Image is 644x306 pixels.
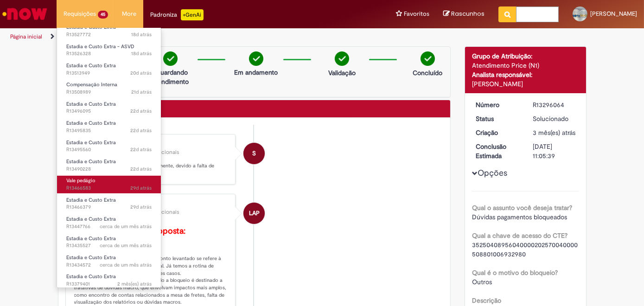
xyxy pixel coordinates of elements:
time: 08/08/2025 10:52:37 [117,280,152,287]
span: 22d atrás [130,146,152,153]
time: 08/09/2025 12:47:22 [130,146,152,153]
img: check-circle-green.png [249,51,263,66]
div: Analista responsável: [472,70,579,79]
span: Estadia e Custo Extra [66,101,116,108]
span: R13379401 [66,280,152,288]
time: 01/09/2025 09:25:10 [130,185,152,191]
span: 45 [98,11,108,19]
span: Estadia e Custo Extra [66,158,116,165]
dt: Status [469,114,526,123]
span: Estadia e Custo Extra - ASVD [66,43,134,50]
span: R13466379 [66,204,152,211]
p: +GenAi [181,9,204,20]
span: R13526328 [66,50,152,57]
time: 12/09/2025 13:55:09 [131,31,152,38]
a: Rascunhos [443,10,485,19]
img: check-circle-green.png [163,51,178,66]
p: Validação [328,68,356,77]
button: Pesquisar [498,6,516,22]
span: 3 mês(es) atrás [533,128,575,137]
b: Qual a chave de acesso do CTE? [472,231,567,240]
b: Qual o assunto você deseja tratar? [472,204,572,212]
div: Atendimento Price (N1) [472,61,579,70]
time: 09/09/2025 16:09:05 [131,89,152,96]
span: Favoritos [404,9,429,19]
span: Estadia e Custo Extra [66,62,116,69]
div: Solucionado [533,114,576,123]
ul: Requisições [57,28,161,288]
span: 18d atrás [131,31,152,38]
span: S [252,142,256,165]
span: R13447766 [66,223,152,230]
span: Estadia e Custo Extra [66,139,116,146]
div: R13296064 [533,100,576,109]
time: 08/09/2025 13:08:41 [130,127,152,134]
div: Grupo de Atribuição: [472,51,579,61]
span: 35250408956040000202570040000508801006932980 [472,241,578,258]
a: Aberto R13495560 : Estadia e Custo Extra [57,138,161,155]
a: Aberto R13496095 : Estadia e Custo Extra [57,99,161,116]
div: System [243,143,265,164]
span: 20d atrás [130,70,152,76]
a: Aberto R13490228 : Estadia e Custo Extra [57,157,161,174]
span: R13496095 [66,108,152,115]
div: [PERSON_NAME] [472,79,579,89]
span: R13495835 [66,127,152,134]
span: R13466583 [66,185,152,192]
time: 10/09/2025 10:54:27 [130,70,152,76]
p: Concluído [413,68,442,77]
span: 21d atrás [131,89,152,96]
span: Estadia e Custo Extra [66,120,116,127]
p: Em andamento [234,68,278,77]
span: Estadia e Custo Extra [66,273,116,280]
img: ServiceNow [1,5,49,23]
a: Aberto R13495835 : Estadia e Custo Extra [57,118,161,135]
dt: Conclusão Estimada [469,142,526,160]
span: R13513949 [66,70,152,77]
time: 21/08/2025 10:56:41 [100,242,152,249]
span: cerca de um mês atrás [100,261,152,268]
span: R13490228 [66,166,152,173]
time: 26/08/2025 11:21:38 [100,223,152,230]
ul: Trilhas de página [7,28,422,45]
time: 01/09/2025 08:53:48 [130,204,152,210]
b: Qual é o motivo do bloqueio? [472,268,558,277]
p: Aguardando atendimento [148,68,193,86]
time: 08/09/2025 08:37:32 [130,166,152,172]
span: 2 mês(es) atrás [117,280,152,287]
time: 12/09/2025 08:24:35 [131,50,152,57]
a: Aberto R13379401 : Estadia e Custo Extra [57,272,161,289]
img: check-circle-green.png [421,51,435,66]
span: [PERSON_NAME] [590,10,637,18]
span: 22d atrás [130,108,152,115]
span: LAP [249,202,260,224]
span: Compensação Interna [66,81,117,88]
b: Descrição [472,296,501,305]
span: cerca de um mês atrás [100,223,152,230]
span: R13434572 [66,261,152,269]
div: 15/07/2025 16:05:34 [533,128,576,137]
span: 18d atrás [131,50,152,57]
span: R13508989 [66,89,152,96]
dt: Criação [469,128,526,137]
a: Aberto R13508989 : Compensação Interna [57,80,161,97]
a: Página inicial [10,33,42,40]
time: 15/07/2025 16:05:34 [533,128,575,137]
span: More [122,9,136,19]
span: cerca de um mês atrás [100,242,152,249]
time: 08/09/2025 13:25:00 [130,108,152,115]
span: Rascunhos [451,9,485,18]
a: Aberto R13466379 : Estadia e Custo Extra [57,195,161,212]
a: Aberto R13435527 : Estadia e Custo Extra [57,234,161,251]
span: R13495560 [66,146,152,153]
div: [DATE] 11:05:39 [533,142,576,160]
a: Aberto R13466583 : Vale pedágio [57,176,161,193]
a: Aberto R13447766 : Estadia e Custo Extra [57,214,161,231]
time: 21/08/2025 08:10:21 [100,261,152,268]
a: Aberto R13513949 : Estadia e Custo Extra [57,61,161,78]
span: Estadia e Custo Extra [66,197,116,204]
a: Aberto R13434572 : Estadia e Custo Extra [57,253,161,270]
span: Vale pedágio [66,177,96,184]
span: Dúvidas pagamentos bloqueados [472,213,567,221]
div: Luiz Augusto Pereira De Abreu [243,203,265,224]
